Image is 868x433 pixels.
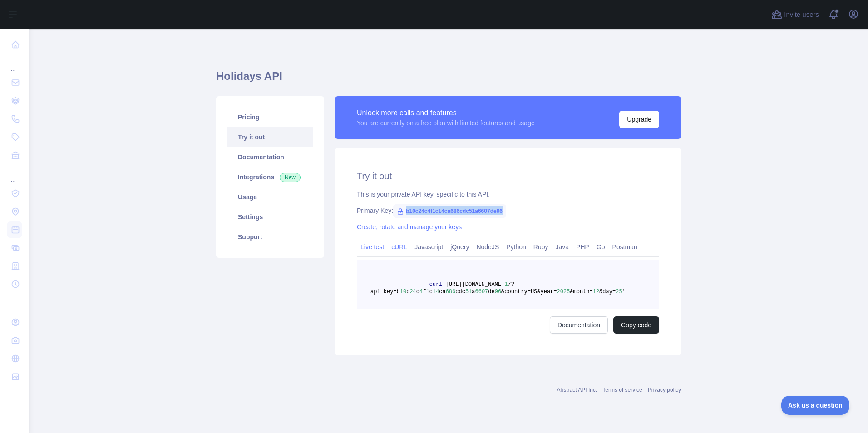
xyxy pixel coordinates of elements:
span: c [429,289,433,295]
span: 1 [426,289,429,295]
span: cdc [455,289,465,295]
span: b10c24c4f1c14ca686cdc51a6607de96 [393,204,506,218]
a: Python [503,240,530,254]
a: Privacy policy [648,387,681,393]
span: Invite users [784,10,819,20]
div: You are currently on a free plan with limited features and usage [357,118,535,128]
a: Documentation [550,316,608,334]
span: de [488,289,494,295]
a: jQuery [447,240,473,254]
span: f [423,289,426,295]
span: &country=US&year= [501,289,557,295]
span: c [406,289,409,295]
div: ... [7,54,22,73]
a: Java [552,240,573,254]
div: ... [7,294,22,312]
span: 4 [419,289,423,295]
a: Settings [227,207,313,227]
span: 6607 [475,289,488,295]
a: Terms of service [602,387,642,393]
a: PHP [572,240,593,254]
a: NodeJS [473,240,503,254]
button: Invite users [769,7,821,22]
a: Usage [227,187,313,207]
div: Unlock more calls and features [357,108,535,118]
div: ... [7,165,22,183]
a: Pricing [227,107,313,127]
a: Javascript [411,240,447,254]
div: This is your private API key, specific to this API. [357,190,659,199]
button: Copy code [613,316,659,334]
div: Primary Key: [357,206,659,215]
a: Try it out [227,127,313,147]
iframe: Toggle Customer Support [781,396,850,415]
span: c [416,289,419,295]
span: 25 [616,289,622,295]
span: 96 [495,289,501,295]
h1: Holidays API [216,69,681,91]
a: Support [227,227,313,247]
span: 24 [409,289,416,295]
a: Go [593,240,609,254]
span: 51 [465,289,472,295]
span: 10 [400,289,406,295]
a: Postman [609,240,641,254]
span: &day= [599,289,616,295]
span: 12 [593,289,599,295]
span: 2025 [557,289,570,295]
span: ca [439,289,445,295]
h2: Try it out [357,170,659,182]
a: Ruby [530,240,552,254]
span: &month= [570,289,592,295]
span: '[URL][DOMAIN_NAME] [442,281,504,288]
a: cURL [388,240,411,254]
span: a [472,289,475,295]
span: 686 [446,289,456,295]
a: Live test [357,240,388,254]
a: Abstract API Inc. [557,387,597,393]
a: Integrations New [227,167,313,187]
span: 1 [504,281,508,288]
span: New [280,173,301,182]
a: Create, rotate and manage your keys [357,223,462,231]
span: 14 [433,289,439,295]
a: Documentation [227,147,313,167]
span: ' [622,289,626,295]
span: curl [429,281,443,288]
button: Upgrade [619,111,659,128]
